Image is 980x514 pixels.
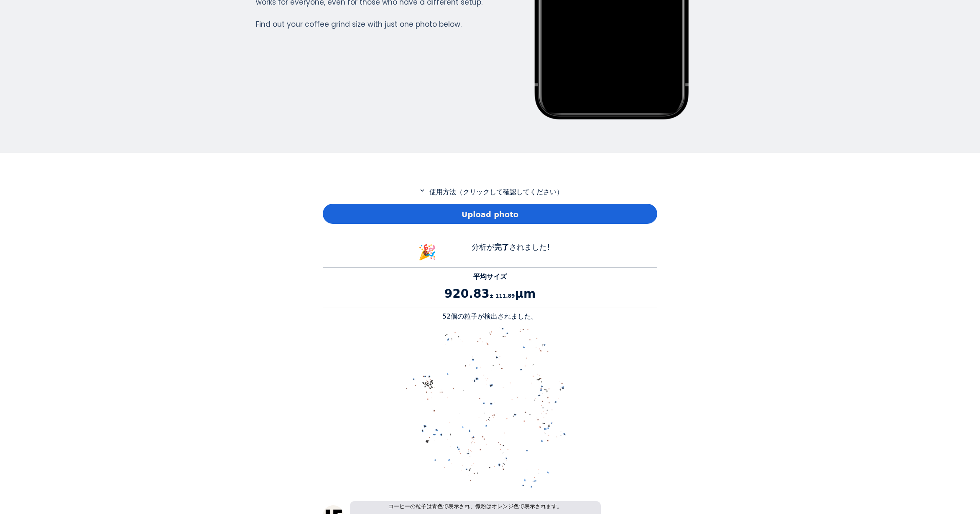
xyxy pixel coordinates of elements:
[323,311,657,322] p: 52個の粒子が検出されました。
[448,241,574,263] div: 分析が されました!
[490,293,515,299] span: ± 111.89
[406,326,574,493] img: alt
[323,272,657,282] p: 平均サイズ
[323,187,657,197] p: 使用方法（クリックして確認してください）
[417,187,427,194] mat-icon: expand_more
[323,285,657,303] p: 920.83 μm
[462,209,518,220] span: Upload photo
[418,244,436,261] span: 🎉
[494,243,509,251] b: 完了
